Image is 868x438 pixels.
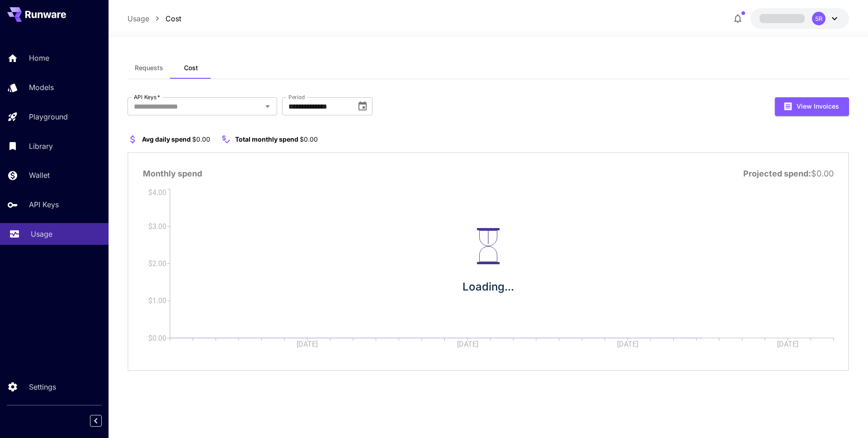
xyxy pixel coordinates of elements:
div: v 4.0.25 [25,14,44,22]
a: View Invoices [775,101,849,110]
a: Usage [127,13,149,24]
span: Cost [184,64,198,72]
nav: breadcrumb [127,13,181,24]
span: $0.00 [300,135,318,143]
img: logo_orange.svg [14,14,22,22]
button: Open [261,100,274,113]
img: tab_domain_overview_orange.svg [24,52,32,60]
p: Models [29,82,54,93]
button: SR [750,8,849,29]
p: Loading... [462,279,514,295]
p: Settings [29,381,56,392]
div: Domain Overview [34,53,81,59]
div: SR [812,12,826,25]
a: Cost [165,13,181,24]
button: Choose date, selected date is Sep 1, 2025 [354,97,372,115]
img: tab_keywords_by_traffic_grey.svg [90,52,97,60]
p: Home [29,52,49,63]
p: API Keys [29,199,59,210]
p: Usage [31,229,52,239]
div: Domain: [URL] [24,24,64,31]
span: $0.00 [192,135,210,143]
img: website_grey.svg [14,24,22,31]
label: API Keys [134,93,160,101]
p: Playground [29,111,68,122]
span: Total monthly spend [235,135,298,143]
span: Avg daily spend [142,135,191,143]
label: Period [288,93,305,101]
button: Collapse sidebar [90,415,102,427]
p: Wallet [29,170,50,181]
button: View Invoices [775,97,849,116]
span: Requests [135,64,163,72]
p: Library [29,141,53,152]
div: Collapse sidebar [97,413,108,429]
div: Keywords by Traffic [100,53,152,59]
